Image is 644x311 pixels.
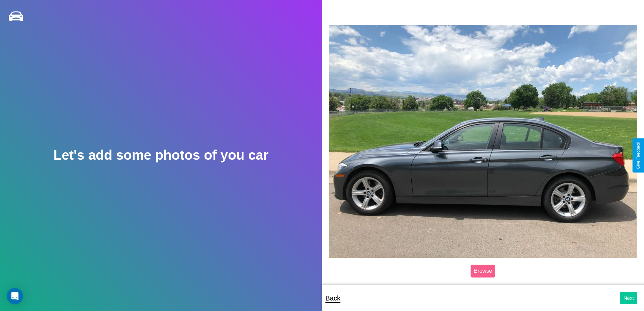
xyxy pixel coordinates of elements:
[53,148,268,163] h2: Let's add some photos of you car
[471,265,495,277] label: Browse
[636,142,641,169] div: Give Feedback
[7,288,23,304] div: Open Intercom Messenger
[326,292,340,304] p: Back
[620,292,637,304] button: Next
[329,25,638,258] img: posted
